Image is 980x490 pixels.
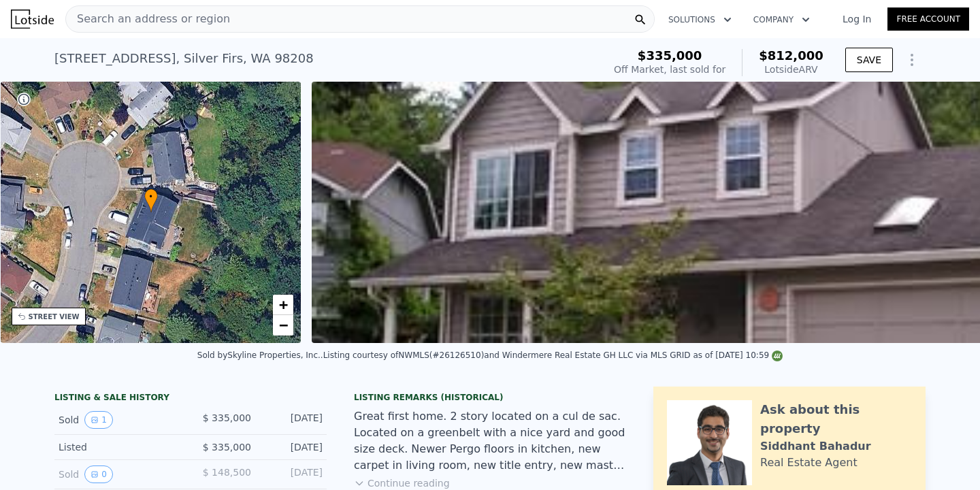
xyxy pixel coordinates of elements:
[59,465,180,483] div: Sold
[59,411,180,429] div: Sold
[59,440,180,454] div: Listed
[144,189,158,212] div: •
[354,476,450,490] button: Continue reading
[273,315,293,336] a: Zoom out
[354,408,626,474] div: Great first home. 2 story located on a cul de sac. Located on a greenbelt with a nice yard and go...
[760,438,871,455] div: Siddhant Bahadur
[323,350,783,360] div: Listing courtesy of NWMLS (#26126510) and Windermere Real Estate GH LLC via MLS GRID as of [DATE]...
[262,411,323,429] div: [DATE]
[354,392,626,403] div: Listing Remarks (Historical)
[759,63,823,76] div: Lotside ARV
[273,295,293,315] a: Zoom in
[657,7,742,32] button: Solutions
[203,412,251,423] span: $ 335,000
[203,442,251,453] span: $ 335,000
[262,440,323,454] div: [DATE]
[84,411,113,429] button: View historical data
[887,7,969,31] a: Free Account
[262,465,323,483] div: [DATE]
[11,10,54,29] img: Lotside
[197,350,323,360] div: Sold by Skyline Properties, Inc. .
[845,48,893,72] button: SAVE
[772,350,783,361] img: NWMLS Logo
[638,48,702,63] span: $335,000
[759,48,823,63] span: $812,000
[760,455,857,471] div: Real Estate Agent
[614,63,725,76] div: Off Market, last sold for
[54,392,327,406] div: LISTING & SALE HISTORY
[826,12,887,26] a: Log In
[279,296,288,313] span: +
[54,49,314,68] div: [STREET_ADDRESS] , Silver Firs , WA 98208
[203,467,251,478] span: $ 148,500
[898,46,926,73] button: Show Options
[144,191,158,203] span: •
[760,400,912,438] div: Ask about this property
[29,312,80,322] div: STREET VIEW
[84,465,113,483] button: View historical data
[742,7,821,32] button: Company
[279,316,288,333] span: −
[66,11,230,27] span: Search an address or region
